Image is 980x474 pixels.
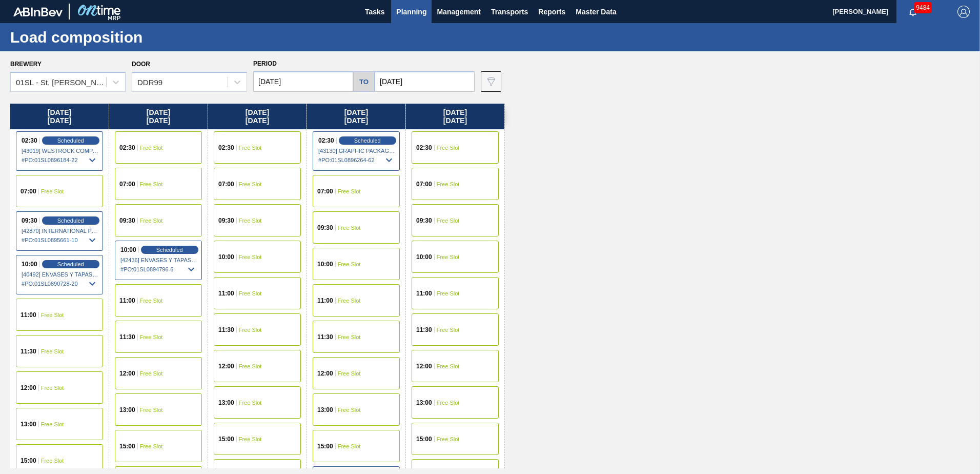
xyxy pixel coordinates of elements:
span: Free Slot [239,254,262,260]
span: Free Slot [437,327,460,333]
span: Free Slot [338,188,361,194]
span: Free Slot [338,261,361,267]
span: # PO : 01SL0896264-62 [318,154,395,166]
span: 9484 [914,2,932,13]
span: Free Slot [338,407,361,413]
span: 07:00 [416,181,432,187]
span: [42436] ENVASES Y TAPAS MODELO S A DE - 0008257397 [120,257,197,263]
span: Management [437,6,481,18]
span: Free Slot [338,443,361,449]
span: Free Slot [41,385,64,391]
span: 07:00 [119,181,135,187]
span: Free Slot [140,145,163,151]
span: 13:00 [119,407,135,413]
span: 15:00 [218,436,234,442]
span: Free Slot [41,348,64,354]
span: [40492] ENVASES Y TAPAS MODELO S A DE - 0008257397 [22,271,98,278]
span: Free Slot [140,218,163,224]
span: 13:00 [317,407,333,413]
span: Free Slot [41,312,64,318]
img: icon-filter-gray [485,75,497,88]
span: Free Slot [239,327,262,333]
span: 09:30 [416,218,432,224]
span: 11:00 [21,312,36,318]
label: Brewery [10,61,42,68]
span: 10:00 [416,254,432,260]
span: Free Slot [437,254,460,260]
div: [DATE] [DATE] [109,104,208,129]
span: Free Slot [239,363,262,369]
span: 11:00 [416,290,432,297]
span: 10:00 [22,261,37,267]
span: 12:00 [218,363,234,369]
span: # PO : 01SL0890728-20 [22,278,98,290]
span: # PO : 01SL0895661-10 [22,234,98,246]
span: Free Slot [41,458,64,464]
span: Free Slot [437,181,460,187]
span: 13:00 [218,400,234,406]
span: Transports [491,6,528,18]
span: [43019] WESTROCK COMPANY - FOLDING CAR - 0008219776 [22,148,98,154]
span: Scheduled [354,137,381,144]
h5: to [359,78,369,86]
span: Free Slot [437,363,460,369]
input: mm/dd/yyyy [375,71,475,92]
span: Free Slot [437,218,460,224]
span: 12:00 [317,370,333,377]
span: Free Slot [239,436,262,442]
span: Scheduled [156,247,183,253]
input: mm/dd/yyyy [253,71,353,92]
span: [43130] GRAPHIC PACKAGING INTERNATIONA - 0008221069 [318,148,395,154]
div: DDR99 [137,78,162,87]
span: Free Slot [239,290,262,297]
span: 11:30 [21,348,36,354]
span: 09:30 [22,218,37,224]
div: 01SL - St. [PERSON_NAME] [16,78,107,87]
span: 11:30 [317,334,333,340]
span: 13:00 [416,400,432,406]
span: 02:30 [22,137,37,144]
span: 07:00 [21,188,36,194]
span: 11:30 [416,327,432,333]
span: 07:00 [218,181,234,187]
span: Master Data [576,6,616,18]
span: # PO : 01SL0894796-6 [120,263,197,275]
span: Free Slot [239,218,262,224]
span: Free Slot [338,370,361,377]
div: [DATE] [DATE] [307,104,405,129]
span: Free Slot [41,421,64,427]
span: Tasks [363,6,386,18]
span: Free Slot [140,181,163,187]
span: Free Slot [338,334,361,340]
img: Logout [957,6,970,18]
span: Free Slot [239,400,262,406]
div: [DATE] [DATE] [208,104,307,129]
span: 02:30 [318,137,334,144]
span: Free Slot [140,407,163,413]
span: 15:00 [416,436,432,442]
span: Free Slot [437,290,460,297]
span: [42870] INTERNATIONAL PAPER COMPANY - 0008219781 [22,228,98,234]
button: Notifications [896,5,929,19]
span: Free Slot [140,334,163,340]
span: Free Slot [338,298,361,304]
span: 10:00 [218,254,234,260]
span: 02:30 [119,145,135,151]
span: 11:00 [317,298,333,304]
span: Free Slot [140,298,163,304]
span: Reports [538,6,565,18]
span: 12:00 [119,370,135,377]
span: 11:30 [119,334,135,340]
span: Free Slot [140,443,163,449]
span: Scheduled [57,137,84,144]
div: [DATE] [DATE] [10,104,109,129]
span: Free Slot [437,145,460,151]
span: Free Slot [437,436,460,442]
span: 15:00 [317,443,333,449]
span: 09:30 [218,218,234,224]
span: Free Slot [239,145,262,151]
span: 12:00 [21,385,36,391]
h1: Load composition [10,31,192,43]
span: 09:30 [119,218,135,224]
label: Door [132,61,150,68]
